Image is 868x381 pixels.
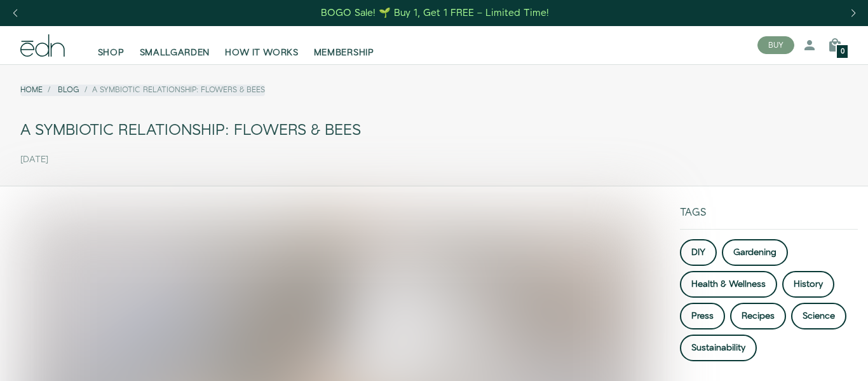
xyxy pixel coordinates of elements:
a: MEMBERSHIP [306,31,382,59]
div: BOGO Sale! 🌱 Buy 1, Get 1 FREE – Limited Time! [321,6,549,20]
a: Science [791,303,846,329]
iframe: Opens a widget where you can find more information [774,343,855,375]
a: BOGO Sale! 🌱 Buy 1, Get 1 FREE – Limited Time! [320,3,551,23]
a: DIY [680,239,717,266]
time: [DATE] [20,155,48,165]
button: BUY [757,36,794,54]
a: Recipes [730,303,786,329]
a: SMALLGARDEN [132,31,218,59]
span: 0 [841,48,844,55]
nav: breadcrumbs [20,85,265,95]
a: History [782,271,834,298]
a: Blog [58,85,79,95]
a: HOW IT WORKS [217,31,306,59]
span: SMALLGARDEN [140,46,210,59]
span: HOW IT WORKS [225,46,298,59]
a: SHOP [90,31,132,59]
a: Home [20,85,43,95]
a: Press [680,303,725,329]
a: Sustainability [680,335,757,361]
span: MEMBERSHIP [314,46,374,59]
div: A Symbiotic Relationship: Flowers & Bees [20,116,848,145]
div: Tags [680,207,858,229]
li: A Symbiotic Relationship: Flowers & Bees [79,85,265,95]
span: SHOP [98,46,125,59]
a: Health & Wellness [680,271,777,298]
a: Gardening [722,239,788,266]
